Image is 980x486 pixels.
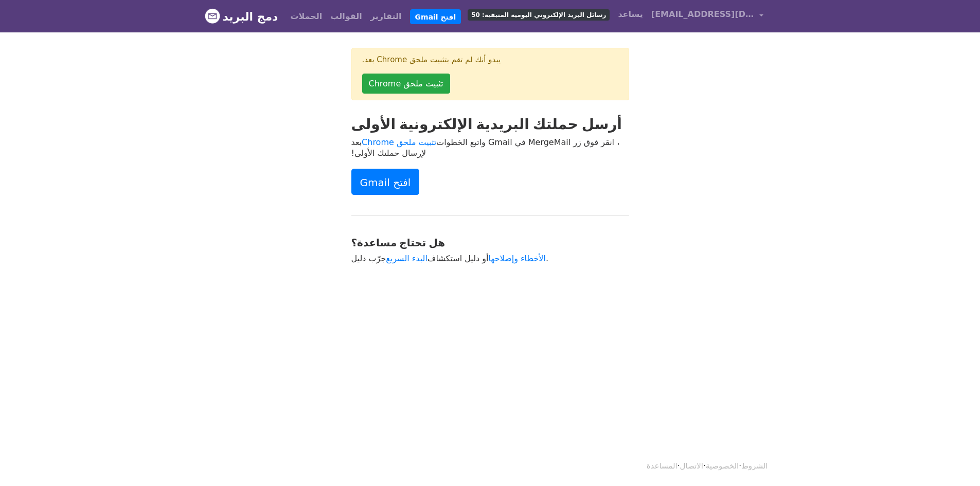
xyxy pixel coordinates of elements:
[386,254,427,263] a: البدء السريع
[929,437,980,486] iframe: أداة الدردشة
[330,11,362,21] font: القوالب
[546,254,548,263] font: .
[618,9,643,19] font: يساعد
[205,8,220,24] img: شعار MergeMail
[351,116,622,133] font: أرسل حملتك البريدية الإلكترونية الأولى
[614,4,647,25] a: يساعد
[362,74,450,94] a: تثبيت ملحق Chrome
[680,461,703,471] a: الاتصال
[351,137,620,158] font: ، انقر فوق زر MergeMail في Gmail واتبع الخطوات لإرسال حملتك الأولى!
[362,137,436,147] a: تثبيت ملحق Chrome
[326,6,366,27] a: القوالب
[647,461,678,471] a: المساعدة
[351,137,362,147] font: بعد
[410,9,461,25] a: افتح Gmail
[464,4,614,25] a: رسائل البريد الإلكتروني اليومية المتبقية: 50
[706,461,739,471] a: الخصوصية
[703,461,706,471] font: ·
[471,11,606,19] font: رسائل البريد الإلكتروني اليومية المتبقية: 50
[369,79,443,88] font: تثبيت ملحق Chrome
[351,237,446,249] font: هل تحتاج مساعدة؟
[223,10,278,23] font: دمج البريد
[351,254,386,263] font: جرّب دليل
[286,6,326,27] a: الحملات
[741,461,768,471] a: الشروط
[488,254,546,263] a: الأخطاء وإصلاحها
[678,461,680,471] font: ·
[651,9,812,19] font: [EMAIL_ADDRESS][DOMAIN_NAME]
[370,11,402,21] font: التقارير
[427,254,489,263] font: أو دليل استكشاف
[290,11,322,21] font: الحملات
[415,12,456,21] font: افتح Gmail
[366,6,406,27] a: التقارير
[351,169,420,194] a: افتح Gmail
[360,176,411,189] font: افتح Gmail
[647,4,768,28] a: [EMAIL_ADDRESS][DOMAIN_NAME]
[739,461,741,471] font: ·
[205,6,278,27] a: دمج البريد
[362,55,501,64] font: يبدو أنك لم تقم بتثبيت ملحق Chrome بعد.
